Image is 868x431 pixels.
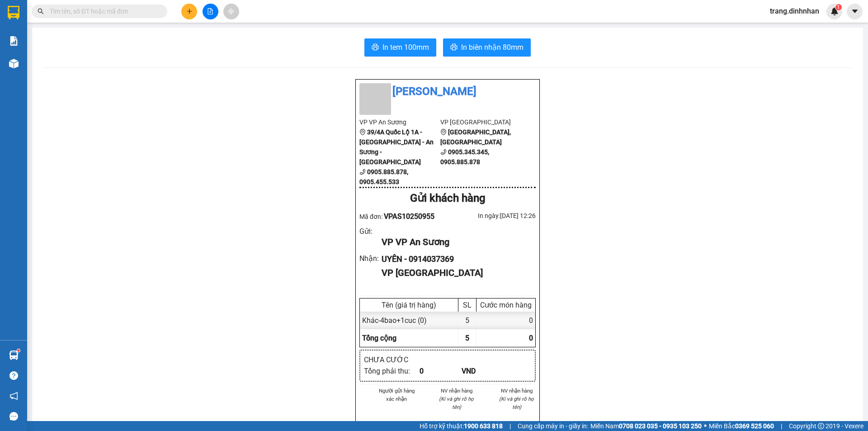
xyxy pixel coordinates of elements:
span: 5 [465,334,469,342]
li: [PERSON_NAME] [359,83,536,100]
div: Gửi : [359,226,382,237]
span: VPAS10250955 [384,212,434,221]
div: CHƯA CƯỚC [364,354,420,365]
div: Tên (giá trị hàng) [362,301,456,309]
span: notification [9,392,18,400]
div: In ngày: [DATE] 12:26 [448,211,536,221]
img: icon-new-feature [830,7,839,15]
span: In biên nhận 80mm [461,42,524,53]
span: search [38,8,44,14]
span: copyright [818,423,824,429]
span: aim [228,8,234,14]
sup: 1 [835,4,842,10]
li: NV nhận hàng [438,387,476,395]
span: phone [359,169,366,175]
input: Tìm tên, số ĐT hoặc mã đơn [50,6,156,16]
b: 0905.345.345, 0905.885.878 [440,148,489,166]
strong: 0369 525 060 [735,422,774,430]
span: printer [450,43,458,52]
b: 0905.885.878, 0905.455.533 [359,168,408,185]
div: 0 [420,365,462,377]
button: caret-down [847,4,863,19]
span: Miền Bắc [709,421,774,431]
div: Nhận : [359,253,382,264]
span: | [781,421,782,431]
span: Hỗ trợ kỹ thuật: [420,421,503,431]
span: caret-down [851,7,859,15]
button: printerIn biên nhận 80mm [443,38,531,57]
span: Cung cấp máy in - giấy in: [518,421,588,431]
b: 39/4A Quốc Lộ 1A - [GEOGRAPHIC_DATA] - An Sương - [GEOGRAPHIC_DATA] [359,128,434,166]
span: phone [440,149,447,155]
span: Miền Nam [590,421,702,431]
div: Mã đơn: [359,211,448,222]
div: VP VP An Sương [382,235,528,249]
span: trang.dinhnhan [763,5,826,17]
img: warehouse-icon [9,350,19,360]
button: file-add [203,4,218,19]
strong: 0708 023 035 - 0935 103 250 [619,422,702,430]
li: VP [GEOGRAPHIC_DATA] [440,117,521,127]
li: NV nhận hàng [497,387,536,395]
span: environment [359,129,366,135]
span: environment [440,129,447,135]
sup: 1 [17,349,20,352]
span: file-add [207,8,213,14]
li: Người gửi hàng xác nhận [377,387,416,403]
button: aim [223,4,239,19]
button: printerIn tem 100mm [364,38,436,57]
i: (Kí và ghi rõ họ tên) [439,396,474,410]
div: Gửi khách hàng [359,190,536,207]
div: SL [461,301,474,309]
i: (Kí và ghi rõ họ tên) [499,396,534,410]
li: VP VP An Sương [359,117,440,127]
span: ⚪️ [704,424,707,428]
div: VP [GEOGRAPHIC_DATA] [382,266,528,280]
strong: 1900 633 818 [464,422,503,430]
img: logo-vxr [8,6,19,19]
span: | [509,421,511,431]
img: warehouse-icon [9,59,19,68]
div: UYÊN - 0914037369 [382,253,528,265]
span: In tem 100mm [382,42,429,53]
span: 0 [529,334,533,342]
div: Cước món hàng [479,301,533,309]
span: question-circle [9,371,18,380]
img: solution-icon [9,36,19,46]
span: Khác - 4bao+1cuc (0) [362,316,427,325]
div: 0 [476,312,535,329]
span: Tổng cộng [362,334,396,342]
span: 1 [837,4,840,10]
div: VND [462,365,504,377]
button: plus [181,4,197,19]
div: 5 [458,312,476,329]
b: [GEOGRAPHIC_DATA], [GEOGRAPHIC_DATA] [440,128,511,146]
span: plus [186,8,193,14]
span: message [9,412,18,421]
span: printer [372,43,379,52]
div: Tổng phải thu : [364,365,420,377]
